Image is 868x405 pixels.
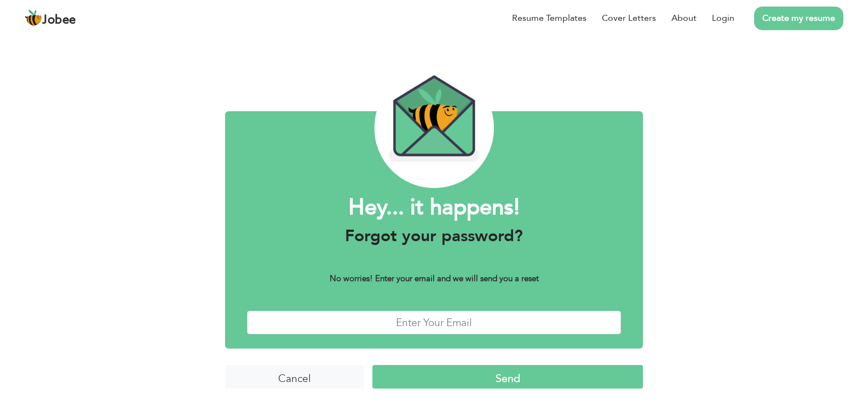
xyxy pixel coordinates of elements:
[602,12,656,25] a: Cover Letters
[712,12,734,25] a: Login
[754,7,843,30] a: Create my resume
[247,226,621,246] h3: Forgot your password?
[671,12,697,25] a: About
[374,68,495,188] img: envelope_bee.png
[25,9,42,27] img: jobee.io
[247,193,621,222] h1: Hey... it happens!
[330,273,539,284] b: No worries! Enter your email and we will send you a reset
[225,365,364,389] input: Cancel
[512,12,587,25] a: Resume Templates
[42,14,76,26] span: Jobee
[372,365,642,389] input: Send
[25,9,76,27] a: Jobee
[247,311,621,334] input: Enter Your Email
